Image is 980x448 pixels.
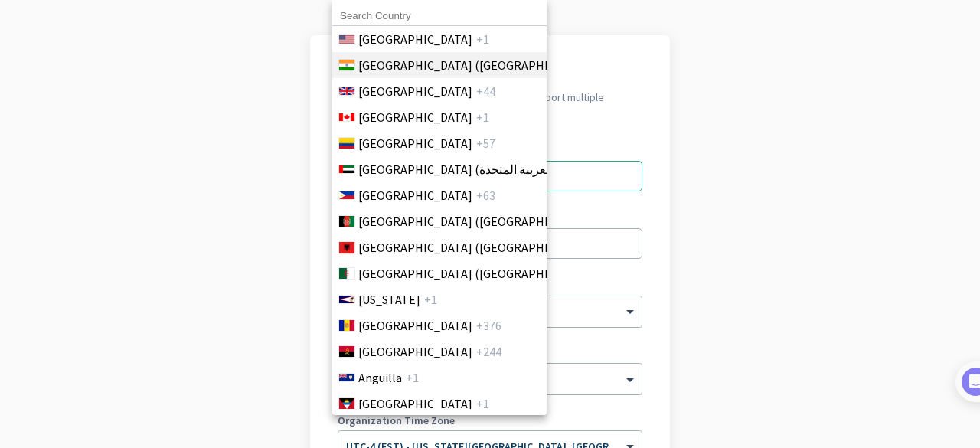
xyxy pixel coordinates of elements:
[476,316,501,335] span: +376
[358,82,472,100] span: [GEOGRAPHIC_DATA]
[358,108,472,126] span: [GEOGRAPHIC_DATA]
[358,30,472,48] span: [GEOGRAPHIC_DATA]
[358,212,597,231] span: [GEOGRAPHIC_DATA] (‫[GEOGRAPHIC_DATA]‬‎)
[476,82,495,100] span: +44
[358,290,420,309] span: [US_STATE]
[332,6,547,26] input: Search Country
[358,56,597,74] span: [GEOGRAPHIC_DATA] ([GEOGRAPHIC_DATA])
[358,264,597,283] span: [GEOGRAPHIC_DATA] (‫[GEOGRAPHIC_DATA]‬‎)
[358,238,597,257] span: [GEOGRAPHIC_DATA] ([GEOGRAPHIC_DATA])
[476,108,489,126] span: +1
[476,30,489,48] span: +1
[358,342,472,361] span: [GEOGRAPHIC_DATA]
[358,368,402,387] span: Anguilla
[476,186,495,204] span: +63
[358,134,472,152] span: [GEOGRAPHIC_DATA]
[358,316,472,335] span: [GEOGRAPHIC_DATA]
[476,342,501,361] span: +244
[424,290,437,309] span: +1
[358,160,600,178] span: [GEOGRAPHIC_DATA] (‫الإمارات العربية المتحدة‬‎)
[358,394,472,413] span: [GEOGRAPHIC_DATA]
[358,186,472,204] span: [GEOGRAPHIC_DATA]
[476,134,495,152] span: +57
[476,394,489,413] span: +1
[406,368,419,387] span: +1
